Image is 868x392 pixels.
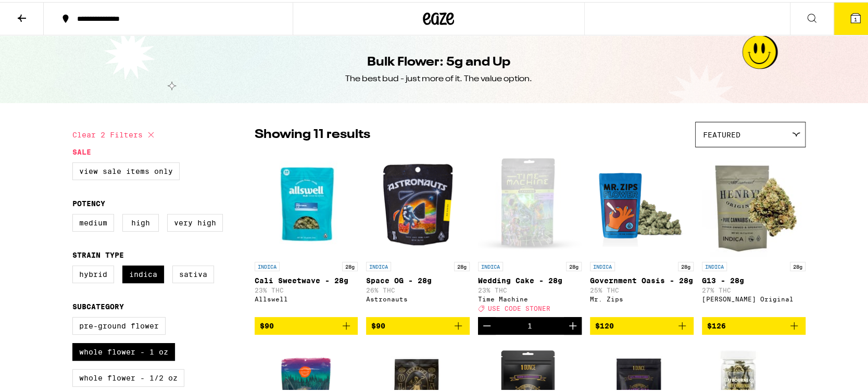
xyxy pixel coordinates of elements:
legend: Sale [72,146,91,154]
p: 23% THC [255,285,358,292]
button: Add to bag [255,315,358,333]
p: 27% THC [702,285,806,292]
a: Open page for Government Oasis - 28g from Mr. Zips [590,150,694,315]
div: Astronauts [366,294,470,300]
p: Space OG - 28g [366,274,470,283]
div: Time Machine [478,294,582,300]
span: USE CODE STONER [488,303,550,310]
button: Add to bag [366,315,470,333]
span: $120 [595,320,614,328]
span: $90 [260,320,274,328]
p: INDICA [255,260,280,269]
label: High [122,212,159,230]
label: Whole Flower - 1/2 oz [72,367,184,385]
legend: Strain Type [72,249,124,257]
p: 28g [790,260,806,269]
p: INDICA [478,260,503,269]
img: Mr. Zips - Government Oasis - 28g [590,150,694,255]
legend: Potency [72,197,105,206]
div: Allswell [255,294,358,300]
p: Cali Sweetwave - 28g [255,274,358,283]
img: Henry's Original - G13 - 28g [702,150,806,255]
p: G13 - 28g [702,274,806,283]
span: Featured [703,129,740,137]
span: 1 [854,14,857,20]
p: 28g [454,260,470,269]
p: Government Oasis - 28g [590,274,694,283]
legend: Subcategory [72,300,124,309]
p: INDICA [590,260,615,269]
span: Hi. Need any help? [6,7,75,16]
div: Mr. Zips [590,294,694,300]
label: Very High [167,212,223,230]
a: Open page for G13 - 28g from Henry's Original [702,150,806,315]
img: Allswell - Cali Sweetwave - 28g [255,150,358,255]
p: Showing 11 results [255,124,370,142]
label: View Sale Items Only [72,160,180,178]
div: 1 [527,320,532,328]
label: Indica [122,263,164,281]
p: 28g [342,260,358,269]
p: 23% THC [478,285,582,292]
p: 28g [678,260,694,269]
a: Open page for Cali Sweetwave - 28g from Allswell [255,150,358,315]
button: Add to bag [590,315,694,333]
label: Sativa [172,263,214,281]
p: 25% THC [590,285,694,292]
div: The best bud - just more of it. The value option. [345,71,532,83]
h1: Bulk Flower: 5g and Up [367,52,510,69]
p: Wedding Cake - 28g [478,274,582,283]
img: Astronauts - Space OG - 28g [366,150,470,255]
p: INDICA [366,260,391,269]
label: Medium [72,212,114,230]
span: $90 [371,320,385,328]
button: Decrement [478,315,496,333]
button: Add to bag [702,315,806,333]
span: $126 [707,320,726,328]
button: Clear 2 filters [72,120,157,146]
label: Whole Flower - 1 oz [72,341,175,359]
button: Increment [564,315,582,333]
div: [PERSON_NAME] Original [702,294,806,300]
a: Open page for Wedding Cake - 28g from Time Machine [478,150,582,315]
p: 28g [566,260,582,269]
p: INDICA [702,260,727,269]
label: Hybrid [72,263,114,281]
p: 26% THC [366,285,470,292]
a: Open page for Space OG - 28g from Astronauts [366,150,470,315]
label: Pre-ground Flower [72,315,166,333]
